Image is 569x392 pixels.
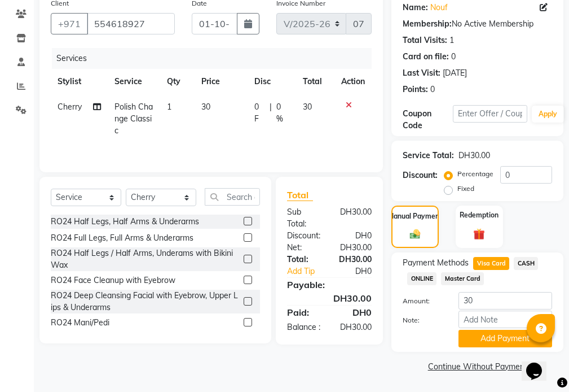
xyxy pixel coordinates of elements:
div: Service Total: [403,150,454,162]
span: Master Card [441,272,484,285]
div: DH30.00 [329,254,380,265]
div: Points: [403,84,428,95]
span: 30 [303,102,312,112]
div: Coupon Code [403,108,452,132]
th: Action [334,69,372,94]
div: Net: [279,242,329,254]
div: 1 [449,34,454,46]
div: Total: [279,254,329,265]
img: _gift.svg [470,227,488,241]
div: 0 [430,84,435,95]
div: RO24 Deep Cleansing Facial with Eyebrow, Upper Lips & Underarms [51,290,239,313]
th: Price [195,69,248,94]
a: Add Tip [279,265,338,277]
span: Cherry [58,102,82,112]
iframe: chat widget [522,347,558,381]
input: Add Note [458,311,552,328]
span: Visa Card [473,257,509,270]
div: DH0 [338,265,380,277]
label: Manual Payment [388,211,442,221]
div: DH30.00 [279,291,380,305]
input: Amount [458,292,552,310]
th: Qty [160,69,195,94]
label: Redemption [460,210,499,220]
span: Payment Methods [403,257,469,269]
span: | [270,101,272,125]
a: Nouf [430,2,448,14]
div: No Active Membership [403,18,552,30]
input: Search by Name/Mobile/Email/Code [87,13,175,34]
label: Note: [394,315,449,325]
input: Enter Offer / Coupon Code [453,105,527,123]
label: Amount: [394,296,449,306]
div: 0 [451,51,456,63]
div: Name: [403,2,428,14]
div: Payable: [279,278,380,291]
div: DH30.00 [458,150,490,162]
span: ONLINE [407,272,436,285]
span: 0 % [276,101,289,125]
label: Percentage [457,169,493,179]
th: Disc [248,69,296,94]
th: Stylist [51,69,108,94]
div: DH30.00 [329,206,380,230]
span: CASH [514,257,538,270]
div: Paid: [279,306,329,319]
div: Membership: [403,18,452,30]
div: RO24 Half Legs, Half Arms & Underarms [51,216,199,228]
div: Services [52,48,380,69]
div: Last Visit: [403,67,440,79]
div: RO24 Mani/Pedi [51,317,109,329]
div: Discount: [279,230,329,242]
span: Polish Change Classic [114,102,153,136]
a: Continue Without Payment [394,361,561,373]
th: Total [296,69,335,94]
img: _cash.svg [407,228,424,240]
div: DH0 [329,230,380,242]
button: Add Payment [458,330,552,347]
input: Search or Scan [205,188,260,206]
div: Balance : [279,321,329,333]
span: 1 [167,102,171,112]
div: Card on file: [403,51,449,63]
div: RO24 Half Legs / Half Arms, Underams with Bikini Wax [51,247,239,271]
div: DH0 [329,306,380,319]
div: [DATE] [443,67,467,79]
span: Total [287,189,313,201]
div: Discount: [403,169,438,181]
button: Apply [532,106,564,123]
div: DH30.00 [329,321,380,333]
div: Total Visits: [403,34,447,46]
div: DH30.00 [329,242,380,254]
div: Sub Total: [279,206,329,230]
div: RO24 Face Cleanup with Eyebrow [51,275,175,286]
th: Service [108,69,160,94]
label: Fixed [457,184,474,194]
div: RO24 Full Legs, Full Arms & Underarms [51,232,193,244]
span: 30 [201,102,210,112]
span: 0 F [254,101,265,125]
button: +971 [51,13,88,34]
